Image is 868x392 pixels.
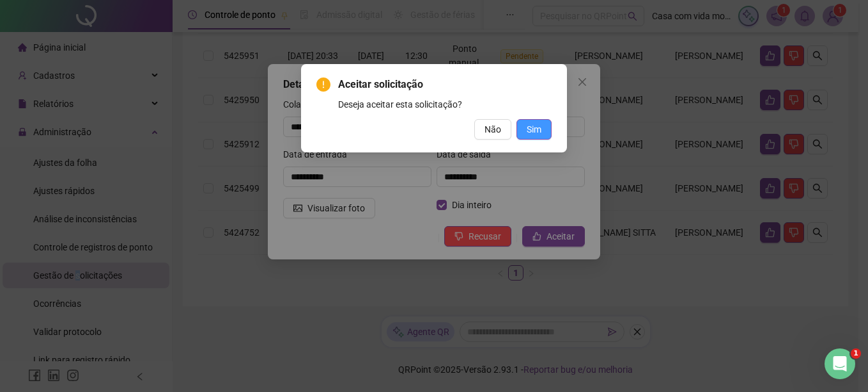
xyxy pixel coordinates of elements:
div: Deseja aceitar esta solicitação? [338,97,552,111]
button: Não [474,119,511,140]
button: Sim [516,119,552,140]
span: Não [484,122,501,136]
span: exclamation-circle [316,78,330,92]
span: 1 [851,348,861,359]
span: Aceitar solicitação [338,77,552,92]
iframe: Intercom live chat [825,348,855,379]
span: Sim [527,122,541,136]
